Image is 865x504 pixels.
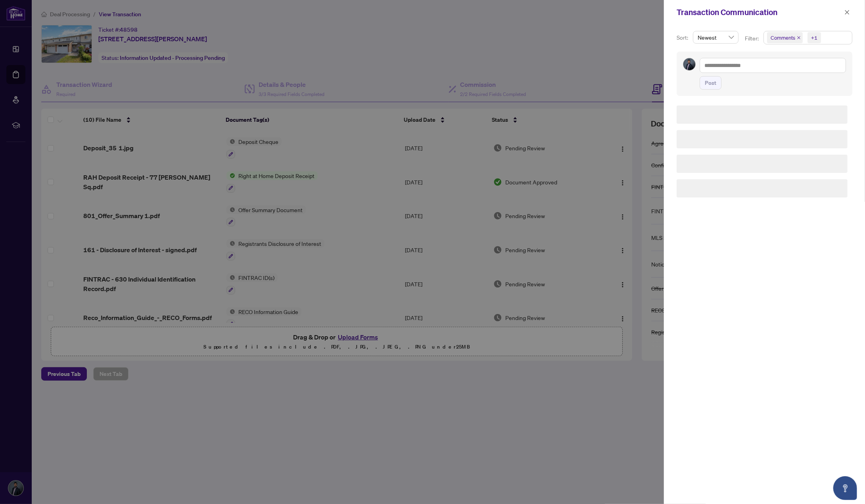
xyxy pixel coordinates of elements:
[677,33,690,42] p: Sort:
[745,34,760,43] p: Filter:
[698,31,734,43] span: Newest
[844,10,850,15] span: close
[767,32,803,43] span: Comments
[771,34,795,42] span: Comments
[833,476,857,500] button: Open asap
[700,76,721,90] button: Post
[677,6,842,18] div: Transaction Communication
[683,58,695,70] img: Profile Icon
[797,36,801,40] span: close
[811,34,817,42] div: +1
